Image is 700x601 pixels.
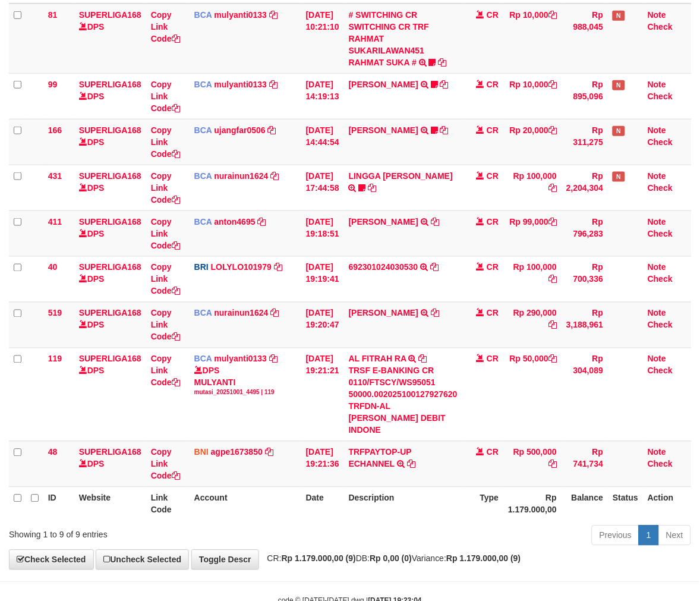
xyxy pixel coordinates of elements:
[349,10,429,67] a: # SWITCHING CR SWITCHING CR TRF RAHMAT SUKARILAWAN451 RAHMAT SUKA #
[211,448,263,457] a: agpe1673850
[215,171,269,181] a: nurainun1624
[301,210,344,256] td: [DATE] 19:18:51
[194,389,297,397] div: mutasi_20251001_4495 | 119
[43,487,74,521] th: ID
[548,125,557,135] a: Copy Rp 20,000 to clipboard
[48,125,62,135] span: 166
[194,217,212,226] span: BCA
[503,487,562,521] th: Rp 1.179.000,00
[648,22,673,32] a: Check
[648,92,673,101] a: Check
[562,165,608,210] td: Rp 2,204,304
[562,119,608,165] td: Rp 311,275
[146,487,190,521] th: Link Code
[215,80,267,89] a: mulyanti0133
[194,354,212,364] span: BCA
[648,460,673,469] a: Check
[349,354,406,364] a: AL FITRAH RA
[151,171,180,204] a: Copy Link Code
[79,263,141,272] a: SUPERLIGA168
[74,165,146,210] td: DPS
[349,309,418,318] a: [PERSON_NAME]
[349,365,458,436] div: TRSF E-BANKING CR 0110/FTSCY/WS95051 50000.002025100127927620 TRFDN-AL [PERSON_NAME] DEBIT INDONE
[270,171,279,181] a: Copy nurainun1624 to clipboard
[269,354,278,364] a: Copy mulyanti0133 to clipboard
[562,73,608,119] td: Rp 895,096
[548,217,557,226] a: Copy Rp 99,000 to clipboard
[79,171,141,181] a: SUPERLIGA168
[440,80,449,89] a: Copy MUHAMMAD REZA to clipboard
[215,125,266,135] a: ujangfar0506
[301,165,344,210] td: [DATE] 17:44:58
[194,365,297,397] div: DPS MULYANTI
[151,263,180,296] a: Copy Link Code
[268,125,276,135] a: Copy ujangfar0506 to clipboard
[368,183,377,193] a: Copy LINGGA ADITYA PRAT to clipboard
[487,309,499,318] span: CR
[74,348,146,441] td: DPS
[562,256,608,302] td: Rp 700,336
[648,10,666,20] a: Note
[265,448,273,457] a: Copy agpe1673850 to clipboard
[648,354,666,364] a: Note
[562,487,608,521] th: Balance
[487,448,499,457] span: CR
[191,550,259,570] a: Toggle Descr
[658,526,691,546] a: Next
[548,80,557,89] a: Copy Rp 10,000 to clipboard
[648,171,666,181] a: Note
[548,320,557,330] a: Copy Rp 290,000 to clipboard
[74,487,146,521] th: Website
[487,171,499,181] span: CR
[301,4,344,74] td: [DATE] 10:21:10
[648,263,666,272] a: Note
[503,119,562,165] td: Rp 20,000
[349,171,453,181] a: LINGGA [PERSON_NAME]
[503,348,562,441] td: Rp 50,000
[301,302,344,348] td: [DATE] 19:20:47
[349,125,418,135] a: [PERSON_NAME]
[562,348,608,441] td: Rp 304,089
[215,354,267,364] a: mulyanti0133
[79,80,141,89] a: SUPERLIGA168
[548,275,557,284] a: Copy Rp 100,000 to clipboard
[548,10,557,20] a: Copy Rp 10,000 to clipboard
[301,119,344,165] td: [DATE] 14:44:54
[74,256,146,302] td: DPS
[215,10,267,20] a: mulyanti0133
[446,554,521,564] strong: Rp 1.179.000,00 (9)
[151,448,180,481] a: Copy Link Code
[487,80,499,89] span: CR
[613,80,625,90] span: Has Note
[258,217,266,226] a: Copy anton4695 to clipboard
[648,309,666,318] a: Note
[79,354,141,364] a: SUPERLIGA168
[548,354,557,364] a: Copy Rp 50,000 to clipboard
[215,217,256,226] a: anton4695
[194,448,209,457] span: BNI
[648,366,673,376] a: Check
[301,348,344,441] td: [DATE] 19:21:21
[151,309,180,342] a: Copy Link Code
[487,125,499,135] span: CR
[79,309,141,318] a: SUPERLIGA168
[419,354,427,364] a: Copy AL FITRAH RA to clipboard
[487,354,499,364] span: CR
[301,487,344,521] th: Date
[194,125,212,135] span: BCA
[79,10,141,20] a: SUPERLIGA168
[639,526,659,546] a: 1
[269,80,278,89] a: Copy mulyanti0133 to clipboard
[503,4,562,74] td: Rp 10,000
[592,526,639,546] a: Previous
[48,309,62,318] span: 519
[151,354,180,388] a: Copy Link Code
[440,125,449,135] a: Copy NOVEN ELING PRAYOG to clipboard
[74,441,146,487] td: DPS
[562,210,608,256] td: Rp 796,283
[74,302,146,348] td: DPS
[74,119,146,165] td: DPS
[503,256,562,302] td: Rp 100,000
[430,263,439,272] a: Copy 692301024030530 to clipboard
[648,448,666,457] a: Note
